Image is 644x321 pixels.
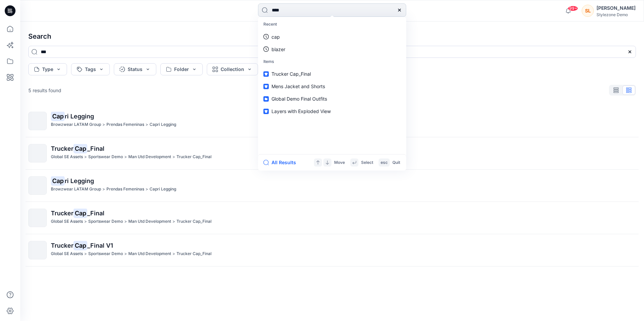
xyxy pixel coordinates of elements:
[259,68,405,80] a: Trucker Cap_Final
[271,108,331,114] span: Layers with Exploded View
[88,218,123,225] p: Sportswear Demo
[73,144,87,153] mark: Cap
[124,218,127,225] p: >
[114,63,156,75] button: Status
[597,4,636,12] div: [PERSON_NAME]
[28,87,61,94] p: 5 results found
[51,218,83,225] p: Global SE Assets
[51,242,73,249] span: Trucker
[24,172,640,199] a: Capri LeggingBrowzwear LATAM Group>Prendas Femeninas>Capri Legging
[65,113,94,120] span: ri Legging
[51,111,65,121] mark: Cap
[150,121,176,128] p: Capri Legging
[106,186,144,193] p: Prendas Femeninas
[271,71,311,77] span: Trucker Cap_Final
[84,250,87,257] p: >
[51,176,65,185] mark: Cap
[176,153,212,160] p: Trucker Cap_Final
[124,250,127,257] p: >
[582,5,594,17] div: SL
[150,186,176,193] p: Capri Legging
[176,218,212,225] p: Trucker Cap_Final
[73,241,87,250] mark: Cap
[102,121,105,128] p: >
[23,27,641,46] h4: Search
[65,177,94,184] span: ri Legging
[24,237,640,263] a: TruckerCap_Final V1Global SE Assets>Sportswear Demo>Man Utd Development>Trucker Cap_Final
[88,153,123,160] p: Sportswear Demo
[160,63,203,75] button: Folder
[84,218,87,225] p: >
[87,242,113,249] span: _Final V1
[259,93,405,105] a: Global Demo Final Outfits
[128,250,171,257] p: Man Utd Development
[146,121,148,128] p: >
[106,121,144,128] p: Prendas Femeninas
[128,153,171,160] p: Man Utd Development
[51,121,101,128] p: Browzwear LATAM Group
[71,63,110,75] button: Tags
[597,12,636,17] div: Stylezone Demo
[271,46,285,53] p: blazer
[73,208,87,218] mark: Cap
[172,218,175,225] p: >
[124,153,127,160] p: >
[259,80,405,93] a: Mens Jacket and Shorts
[334,159,345,166] p: Move
[271,83,325,89] span: Mens Jacket and Shorts
[51,210,73,217] span: Trucker
[263,158,300,167] button: All Results
[84,153,87,160] p: >
[259,56,405,68] p: Items
[51,250,83,257] p: Global SE Assets
[259,31,405,43] a: cap
[146,186,148,193] p: >
[87,145,104,152] span: _Final
[361,159,373,166] p: Select
[259,18,405,31] p: Recent
[172,153,175,160] p: >
[271,33,280,40] p: cap
[88,250,123,257] p: Sportswear Demo
[24,140,640,167] a: TruckerCap_FinalGlobal SE Assets>Sportswear Demo>Man Utd Development>Trucker Cap_Final
[28,63,67,75] button: Type
[24,205,640,231] a: TruckerCap_FinalGlobal SE Assets>Sportswear Demo>Man Utd Development>Trucker Cap_Final
[259,43,405,56] a: blazer
[271,96,327,102] span: Global Demo Final Outfits
[568,6,578,11] span: 99+
[51,153,83,160] p: Global SE Assets
[381,159,388,166] p: esc
[128,218,171,225] p: Man Utd Development
[87,210,104,217] span: _Final
[172,250,175,257] p: >
[259,105,405,117] a: Layers with Exploded View
[102,186,105,193] p: >
[51,186,101,193] p: Browzwear LATAM Group
[24,108,640,134] a: Capri LeggingBrowzwear LATAM Group>Prendas Femeninas>Capri Legging
[176,250,212,257] p: Trucker Cap_Final
[51,145,73,152] span: Trucker
[207,63,258,75] button: Collection
[392,159,400,166] p: Quit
